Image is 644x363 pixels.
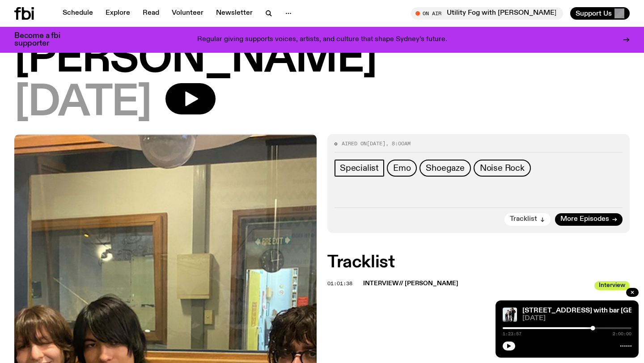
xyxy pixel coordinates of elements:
a: Schedule [57,7,98,20]
h2: Tracklist [327,254,630,270]
span: Support Us [576,9,612,17]
a: Explore [100,7,136,20]
span: [DATE] [367,140,386,147]
a: Newsletter [211,7,258,20]
span: Aired on [342,140,367,147]
span: 1:23:57 [503,332,521,336]
span: , 8:00am [386,140,411,147]
span: Noise Rock [480,163,525,173]
a: Shoegaze [419,160,470,177]
span: Specialist [340,163,379,173]
a: Noise Rock [474,160,531,177]
button: Tracklist [504,213,551,226]
span: More Episodes [560,216,609,223]
p: Regular giving supports voices, artists, and culture that shape Sydney’s future. [197,36,447,44]
a: Volunteer [166,7,209,20]
span: Tracklist [510,216,537,223]
button: On AirUtility Fog with [PERSON_NAME] [411,7,563,20]
span: [DATE] [14,83,151,123]
span: 01:01:38 [327,280,352,287]
a: Read [137,7,165,20]
span: 2:00:00 [613,332,631,336]
h3: Become a fbi supporter [14,32,72,47]
span: Shoegaze [426,163,464,173]
span: Interview [594,281,630,290]
button: 01:01:38 [327,281,352,286]
span: INTERVIEW// [PERSON_NAME] [363,279,589,288]
a: More Episodes [555,213,623,226]
a: Specialist [335,160,384,177]
a: Emo [387,160,417,177]
span: [DATE] [522,315,631,322]
span: Emo [393,163,411,173]
button: Support Us [570,7,630,20]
